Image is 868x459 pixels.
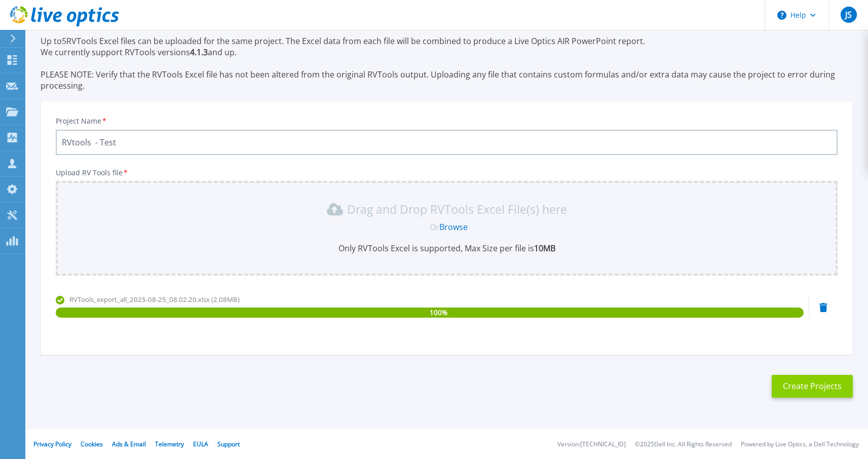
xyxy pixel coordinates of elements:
[347,204,567,214] p: Drag and Drop RVTools Excel File(s) here
[430,221,439,233] span: Or
[193,440,208,448] a: EULA
[41,35,853,91] p: Up to 5 RVTools Excel files can be uploaded for the same project. The Excel data from each file w...
[112,440,146,448] a: Ads & Email
[56,118,107,125] label: Project Name
[33,440,71,448] a: Privacy Policy
[155,440,184,448] a: Telemetry
[56,169,838,177] p: Upload RV Tools file
[81,440,103,448] a: Cookies
[69,295,240,304] span: RVTools_export_all_2025-08-25_08.02.20.xlsx (2.08MB)
[62,243,832,254] p: Only RVTools Excel is supported, Max Size per file is
[741,441,859,448] li: Powered by Live Optics, a Dell Technology
[635,441,732,448] li: © 2025 Dell Inc. All Rights Reserved
[557,441,626,448] li: Version: [TECHNICAL_ID]
[430,308,447,318] span: 100 %
[56,130,838,155] input: Enter Project Name
[439,221,468,233] a: Browse
[772,375,853,398] button: Create Projects
[190,47,208,58] strong: 4.1.3
[217,440,240,448] a: Support
[534,243,555,254] b: 10MB
[845,11,852,19] span: JS
[62,201,832,254] div: Drag and Drop RVTools Excel File(s) here OrBrowseOnly RVTools Excel is supported, Max Size per fi...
